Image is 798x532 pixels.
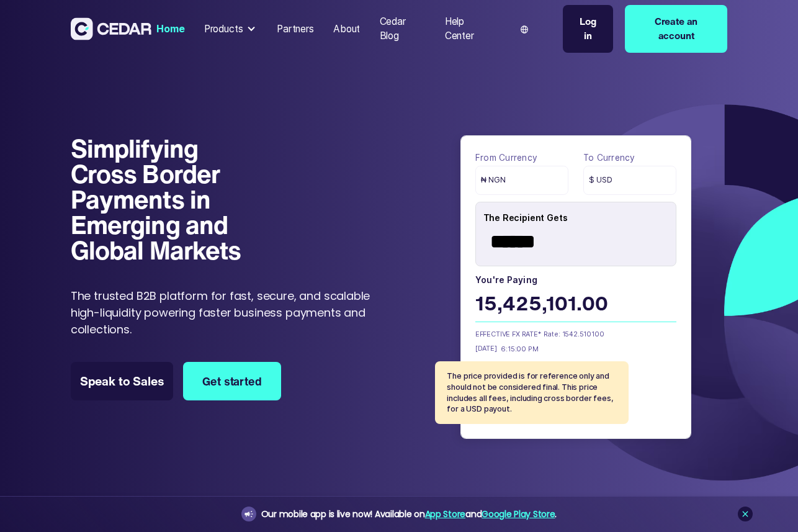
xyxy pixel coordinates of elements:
div: Help Center [445,14,493,43]
div: Rate: 1542.510100 [544,329,635,340]
a: Help Center [440,8,498,50]
div: Home [156,22,184,37]
label: To currency [583,150,676,165]
div: 15,425,101.00 [475,289,676,320]
img: announcement [244,509,254,519]
div: Log in [575,14,601,43]
div: Products [204,22,243,37]
a: Speak to Sales [71,362,174,401]
div: EFFECTIVE FX RATE* [475,329,544,339]
a: Create an account [625,5,727,53]
label: You're paying [475,273,676,287]
div: 6:15:00 PM [496,344,538,354]
form: payField [475,150,676,387]
h1: Simplifying Cross Border Payments in Emerging and Global Markets [71,136,254,263]
div: [DATE] [475,344,497,354]
p: The trusted B2B platform for fast, secure, and scalable high-liquidity powering faster business p... [71,287,376,338]
label: From currency [475,150,568,165]
div: The Recipient Gets [483,206,676,229]
a: Partners [272,16,318,43]
a: Home [151,16,189,43]
a: Cedar Blog [375,8,431,50]
span: $ USD [589,174,612,186]
div: Products [199,17,262,41]
a: App Store [425,508,465,520]
div: Partners [277,22,314,37]
div: About [333,22,360,37]
a: Log in [563,5,613,53]
div: Our mobile app is live now! Available on and . [261,507,557,522]
a: Get started [183,362,281,401]
a: About [328,16,365,43]
span: ₦ NGN [481,174,506,186]
a: Google Play Store [482,508,555,520]
div: Cedar Blog [380,14,426,43]
p: The price provided is for reference only and should not be considered final. This price includes ... [447,371,616,414]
